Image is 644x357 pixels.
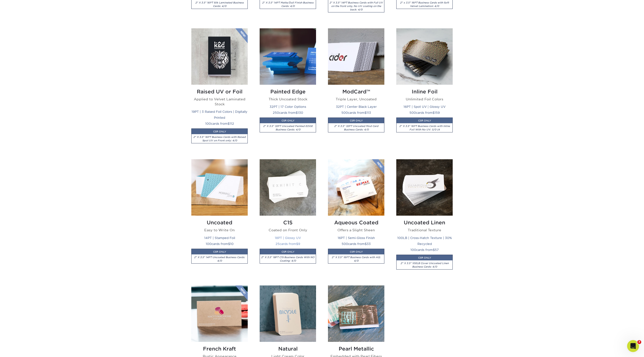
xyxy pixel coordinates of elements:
[396,159,453,279] a: Uncoated Linen Business Cards Uncoated Linen Traditional Texture 100LB | Cross-Hatch Texture | 30...
[334,125,378,131] i: 2" X 3.5" 32PT Uncoated Mod Card Business Cards: 4/0
[191,28,248,154] a: Raised UV or Foil Business Cards Raised UV or Foil Applied to Velvet Laminated Stock 19PT | 3 Rai...
[213,130,226,133] small: CSR ONLY
[191,28,248,85] img: Raised UV or Foil Business Cards
[396,28,453,85] img: Inline Foil Business Cards
[204,236,235,240] small: 14PT | Stamped Foil
[336,105,377,109] small: 32PT | Center Black Layer
[338,236,375,240] small: 16PT | Semi-Gloss Finish
[193,136,246,142] i: 2" X 3.5" 16PT Business Cards with Raised Spot UV on Front only: 4/0
[276,242,280,246] span: 25
[400,1,449,7] i: 2" x 3.5" 16PT Business Cards with Soft Velvet Lamination: 4/0
[328,89,384,95] h2: ModCard™
[435,248,439,252] span: 57
[328,346,384,352] h2: Pearl Metallic
[350,250,363,253] small: CSR ONLY
[235,28,248,43] img: New Product
[205,122,211,125] span: 100
[228,122,230,125] span: $
[328,159,384,216] img: Aqueous Coated Business Cards
[206,242,211,246] span: 100
[328,285,384,342] img: Pearl Metallic Business Cards
[191,285,248,342] img: French Kraft Business Cards
[410,248,439,252] small: cards from
[396,228,453,233] p: Traditional Texture
[396,220,453,226] h2: Uncoated Linen
[366,111,371,115] span: 113
[365,242,367,246] span: $
[328,228,384,233] p: Offers a Slight Sheen
[260,159,316,216] img: C1S Business Cards
[418,256,431,259] small: CSR ONLY
[260,220,316,226] h2: C1S
[397,236,452,246] small: 100LB | Cross-Hatch Texture | 30% Recycled
[191,159,248,216] img: Uncoated Business Cards
[328,97,384,102] p: Triple Layer, Uncoated
[418,119,431,122] small: CSR ONLY
[329,1,383,11] i: 2" X 3.5" 14PT Business Cards with Full UV on the front only, No UV coating on the back: 4/0
[296,242,298,246] span: $
[364,111,366,115] span: $
[230,242,234,246] span: 10
[637,340,641,344] span: 7
[433,111,435,115] span: $
[433,248,435,252] span: $
[235,285,248,300] img: New Product
[262,1,314,7] i: 2" X 3.5" 14PT Matte/Dull Finish Business Cards: 4/0
[342,242,348,246] span: 500
[399,125,450,131] i: 2" X 3.5" 16PT Business Cards with Inline Foil With No UV: 5/0 (4
[396,89,453,95] h2: Inline Foil
[260,159,316,279] a: C1S Business Cards C1S Coated on Front Only 18PT | Glossy UV 25cards from$9CSR ONLY2" X 3.5" 18PT...
[191,159,248,279] a: Uncoated Business Cards Uncoated Easy to Write On 14PT | Stamped Foil 100cards from$10CSR ONLY2" ...
[332,256,381,262] i: 2" X 3.5" 16PT Business Cards with AQ: 4/0
[191,89,248,95] h2: Raised UV or Foil
[328,28,384,154] a: ModCard™ Business Cards ModCard™ Triple Layer, Uncoated 32PT | Center Black Layer 500cards from$1...
[273,111,279,115] span: 250
[191,97,248,107] p: Applied to Velvet Laminated Stock
[260,228,316,233] p: Coated on Front Only
[396,159,453,216] img: Uncoated Linen Business Cards
[367,242,371,246] span: 33
[282,250,294,253] small: CSR ONLY
[341,111,371,115] small: cards from
[195,1,244,7] i: 2" X 3.5" 16PT Silk Laminated Business Cards: 4/0
[275,236,301,240] small: 18PT | Glossy UV
[270,105,306,109] small: 32PT | 17 Color Options
[213,250,226,253] small: CSR ONLY
[260,89,316,95] h2: Painted Edge
[409,111,440,115] small: cards from
[260,346,316,352] h2: Natural
[276,242,300,246] small: cards from
[191,346,248,352] h2: French Kraft
[191,228,248,233] p: Easy to Write On
[260,285,316,342] img: Natural Business Cards
[435,111,440,115] span: 159
[627,340,639,352] iframe: Intercom live chat
[298,242,300,246] span: 9
[194,256,245,262] i: 2" X 3.5" 14PT Uncoated Business Cards: 4/0
[282,119,294,122] small: CSR ONLY
[191,220,248,226] h2: Uncoated
[372,159,384,174] img: New Product
[401,262,449,268] i: 2" X 3.5" 100LB Cover Uncoated Linen Business Cards: 4/0
[328,28,384,85] img: ModCard™ Business Cards
[341,111,348,115] span: 500
[260,28,316,154] a: Painted Edge Business Cards Painted Edge Thick Uncoated Stock 32PT | 17 Color Options 250cards fr...
[342,242,371,246] small: cards from
[350,119,363,122] small: CSR ONLY
[206,242,234,246] small: cards from
[298,111,303,115] span: 130
[260,97,316,102] p: Thick Uncoated Stock
[192,110,247,119] small: 19PT | 3 Raised Foil Colors | Digitally Printed
[228,242,230,246] span: $
[396,28,453,154] a: Inline Foil Business Cards Inline Foil Unlimited Foil Colors 16PT | Spot UV | Glossy UV 500cards ...
[205,122,234,125] small: cards from
[296,111,298,115] span: $
[230,122,234,125] span: 112
[261,256,315,262] i: 2" X 3.5" 18PT C1S Business Cards With NO Coating: 4/0
[396,97,453,102] p: Unlimited Foil Colors
[403,105,445,109] small: 16PT | Spot UV | Glossy UV
[328,159,384,279] a: Aqueous Coated Business Cards Aqueous Coated Offers a Slight Sheen 16PT | Semi-Gloss Finish 500ca...
[263,125,313,131] i: 2" X 3.5" 32PT Uncoated Painted EDGE Business Cards: 4/0
[260,28,316,85] img: Painted Edge Business Cards
[273,111,303,115] small: cards from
